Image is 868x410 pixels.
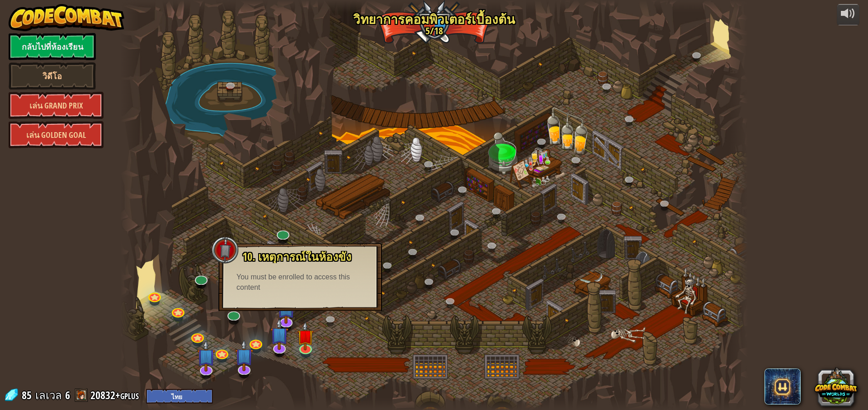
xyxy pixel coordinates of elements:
div: You must be enrolled to access this content [236,272,364,293]
a: 20832+gplus [90,388,142,402]
button: ปรับระดับเสียง [837,4,859,25]
span: เลเวล [35,388,62,403]
img: level-banner-unstarted-subscriber.png [197,340,215,372]
img: CodeCombat - Learn how to code by playing a game [9,4,124,31]
span: 10. เหตุการณ์ในห้องขัง [242,249,351,264]
a: เล่น Grand Prix [9,92,104,119]
span: 6 [65,388,70,402]
img: level-banner-unstarted.png [297,321,314,350]
a: กลับไปที่ห้องเรียน [9,33,96,60]
a: วิดีโอ [9,62,96,90]
a: เล่น Golden Goal [9,121,104,148]
img: level-banner-unstarted-subscriber.png [235,339,253,371]
img: level-banner-unstarted-subscriber.png [270,319,288,350]
span: 85 [22,388,34,402]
